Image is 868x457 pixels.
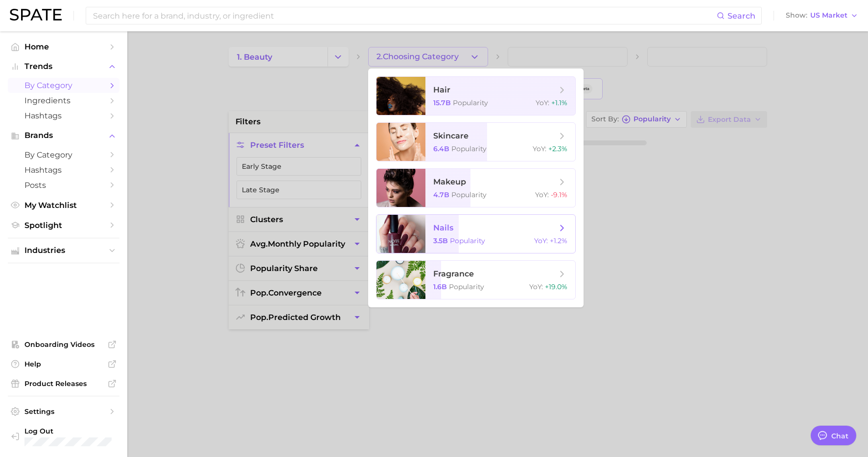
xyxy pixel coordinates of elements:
a: Hashtags [8,162,119,178]
span: Hashtags [24,111,103,120]
a: Spotlight [8,218,119,233]
span: Popularity [451,190,487,199]
span: Industries [24,246,103,255]
span: Popularity [449,282,484,291]
a: Hashtags [8,108,119,123]
span: 4.7b [433,190,449,199]
span: hair [433,85,450,94]
a: Settings [8,404,119,419]
span: Brands [24,131,103,140]
a: Ingredients [8,93,119,108]
span: by Category [24,81,103,90]
input: Search here for a brand, industry, or ingredient [92,7,717,24]
span: Popularity [453,98,488,107]
span: YoY : [536,98,549,107]
a: by Category [8,78,119,93]
span: Home [24,42,103,51]
span: Trends [24,62,103,71]
button: Brands [8,128,119,143]
span: Spotlight [24,221,103,230]
span: +1.2% [550,236,567,245]
a: Log out. Currently logged in with e-mail alexandraoh@dashingdiva.com. [8,424,119,449]
a: Help [8,357,119,371]
span: Hashtags [24,165,103,175]
span: Show [786,13,807,18]
span: YoY : [535,190,549,199]
span: -9.1% [551,190,567,199]
button: Trends [8,59,119,74]
span: +2.3% [548,144,567,153]
a: by Category [8,147,119,162]
button: Industries [8,243,119,258]
a: My Watchlist [8,198,119,213]
span: Product Releases [24,379,103,388]
span: Settings [24,407,103,416]
span: makeup [433,177,466,186]
span: by Category [24,150,103,160]
span: YoY : [529,282,543,291]
span: 15.7b [433,98,451,107]
span: Help [24,360,103,368]
a: Home [8,39,119,54]
span: +19.0% [545,282,567,291]
span: 3.5b [433,236,448,245]
span: 1.6b [433,282,447,291]
img: SPATE [10,9,62,21]
span: My Watchlist [24,201,103,210]
span: US Market [810,13,847,18]
span: +1.1% [551,98,567,107]
span: Search [727,11,755,21]
span: Popularity [451,144,487,153]
button: ShowUS Market [783,9,861,22]
ul: 2.Choosing Category [368,69,584,307]
span: Log Out [24,427,133,435]
span: Posts [24,181,103,190]
span: skincare [433,131,469,140]
a: Onboarding Videos [8,337,119,352]
span: Popularity [450,236,485,245]
span: Ingredients [24,96,103,105]
a: Posts [8,178,119,193]
span: YoY : [533,144,546,153]
span: fragrance [433,269,474,278]
span: 6.4b [433,144,449,153]
span: Onboarding Videos [24,340,103,349]
span: YoY : [534,236,548,245]
a: Product Releases [8,376,119,391]
span: nails [433,223,453,232]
